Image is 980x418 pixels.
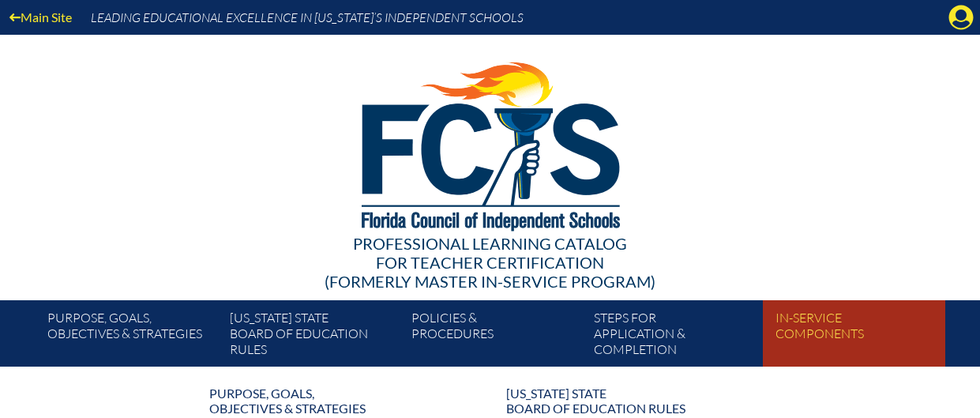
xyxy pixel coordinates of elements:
a: [US_STATE] StateBoard of Education rules [223,307,405,367]
img: FCISlogo221.eps [327,35,653,250]
a: Main Site [3,6,78,28]
a: Steps forapplication & completion [588,307,769,367]
a: Policies &Procedures [405,307,587,367]
span: for Teacher Certification [376,253,604,272]
a: In-servicecomponents [769,307,951,367]
a: Purpose, goals,objectives & strategies [41,307,223,367]
div: Professional Learning Catalog (formerly Master In-service Program) [36,234,945,291]
svg: Manage account [948,5,974,30]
